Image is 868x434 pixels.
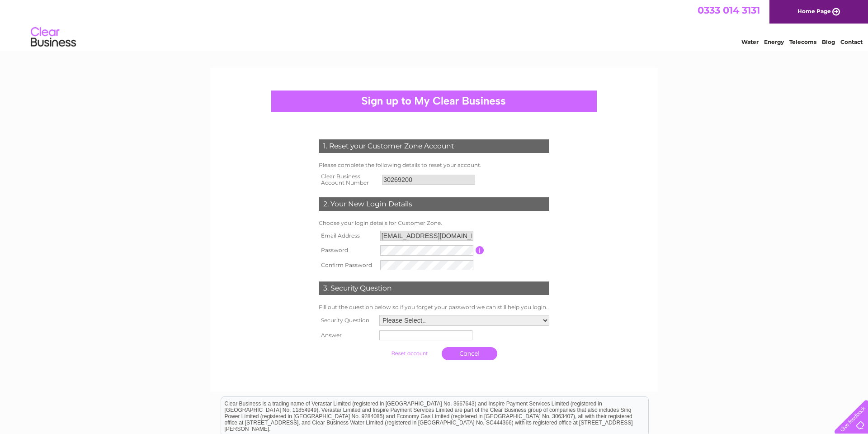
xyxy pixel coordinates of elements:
div: Clear Business is a trading name of Verastar Limited (registered in [GEOGRAPHIC_DATA] No. 3667643... [221,5,648,44]
th: Password [316,243,378,258]
img: logo.png [30,24,76,51]
div: 3. Security Question [319,281,549,295]
a: Contact [840,38,863,45]
input: Submit [382,347,437,360]
div: 2. Your New Login Details [319,197,549,211]
th: Confirm Password [316,258,378,273]
a: Cancel [442,347,497,360]
a: Water [741,38,759,45]
a: Blog [822,38,835,45]
th: Clear Business Account Number [316,171,380,189]
td: Fill out the question below so if you forget your password we can still help you login. [316,302,552,313]
td: Please complete the following details to reset your account. [316,160,552,171]
th: Answer [316,328,377,343]
a: Energy [764,38,784,45]
a: 0333 014 3131 [698,5,760,16]
a: Telecoms [789,38,816,45]
th: Email Address [316,229,378,243]
td: Choose your login details for Customer Zone. [316,218,552,229]
div: 1. Reset your Customer Zone Account [319,139,549,153]
th: Security Question [316,313,377,328]
input: Information [476,246,484,254]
